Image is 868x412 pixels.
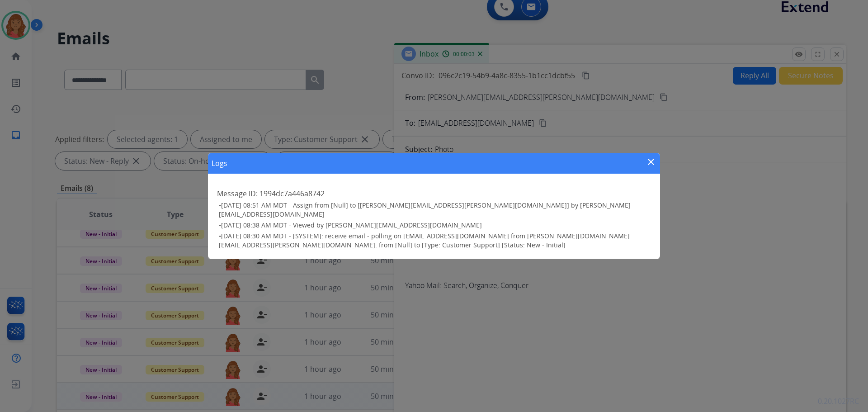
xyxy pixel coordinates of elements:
mat-icon: close [646,156,656,167]
h3: • [219,201,651,219]
span: [DATE] 08:30 AM MDT - [SYSTEM]: receive email - polling on [EMAIL_ADDRESS][DOMAIN_NAME] from [PER... [219,232,630,249]
span: Message ID: [217,189,258,199]
span: [DATE] 08:38 AM MDT - Viewed by [PERSON_NAME][EMAIL_ADDRESS][DOMAIN_NAME] [221,221,482,229]
h3: • [219,221,651,230]
span: [DATE] 08:51 AM MDT - Assign from [Null] to [[PERSON_NAME][EMAIL_ADDRESS][PERSON_NAME][DOMAIN_NAM... [219,201,631,218]
span: 1994dc7a446a8742 [259,189,325,199]
h3: • [219,232,651,250]
p: 0.20.1027RC [818,396,859,407]
h1: Logs [212,158,227,169]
